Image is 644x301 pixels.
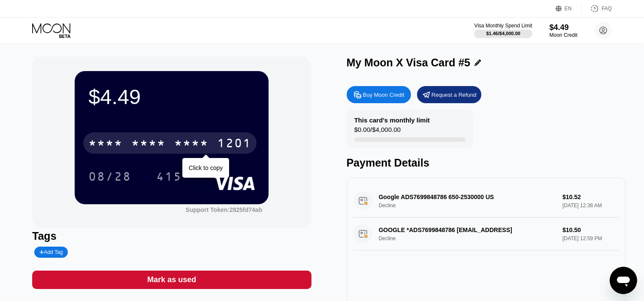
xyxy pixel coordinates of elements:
div: $4.49Moon Credit [550,23,577,38]
div: Mark as used [32,271,311,289]
div: Add Tag [34,247,68,258]
div: Mark as used [147,275,196,285]
div: $4.49 [88,85,255,109]
div: EN [565,6,572,12]
div: My Moon X Visa Card #5 [347,57,471,69]
div: Tags [32,230,311,242]
div: Moon Credit [550,32,577,38]
div: Support Token: 2825fd74ab [186,206,263,213]
div: Payment Details [347,157,626,169]
div: Buy Moon Credit [363,91,405,98]
div: 415 [150,166,188,187]
div: This card’s monthly limit [354,116,430,124]
iframe: Button to launch messaging window [610,267,637,294]
div: Request a Refund [417,86,481,103]
div: $1.46 / $4,000.00 [486,31,520,36]
div: Request a Refund [432,91,477,98]
div: Visa Monthly Spend Limit$1.46/$4,000.00 [474,23,532,38]
div: 08/28 [88,171,131,185]
div: $4.49 [550,23,577,32]
div: 1201 [217,137,251,151]
div: EN [556,4,582,13]
div: Support Token:2825fd74ab [186,206,263,213]
div: $0.00 / $4,000.00 [354,126,401,137]
div: FAQ [602,6,612,12]
div: Buy Moon Credit [347,86,411,103]
div: Add Tag [39,249,63,255]
div: Visa Monthly Spend Limit [474,23,532,29]
div: 08/28 [82,166,138,187]
div: FAQ [582,4,612,13]
div: 415 [156,171,182,185]
div: Click to copy [189,164,223,171]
